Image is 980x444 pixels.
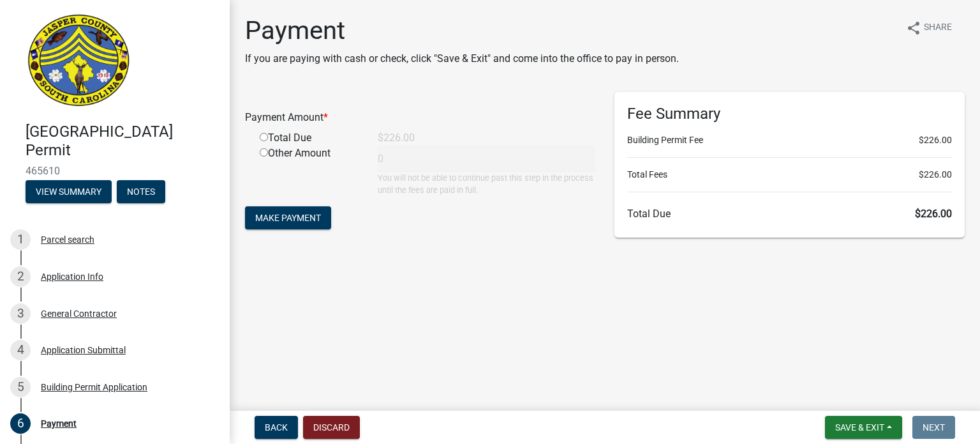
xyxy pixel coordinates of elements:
div: Total Due [250,130,368,146]
div: 3 [10,303,31,324]
div: Other Amount [250,146,368,196]
button: Notes [117,180,165,203]
span: Save & Exit [835,422,884,433]
span: Make Payment [255,213,321,223]
div: 2 [10,266,31,287]
wm-modal-confirm: Notes [117,187,165,197]
img: Jasper County, South Carolina [26,13,132,109]
div: Payment Amount [235,110,605,125]
div: Building Permit Application [41,383,147,392]
h1: Payment [245,15,679,46]
button: Make Payment [245,206,331,229]
span: Share [924,20,952,36]
div: Parcel search [41,235,94,244]
div: 1 [10,229,31,250]
button: Next [912,416,955,439]
button: Save & Exit [825,416,902,439]
button: shareShare [896,15,962,40]
li: Building Permit Fee [627,134,952,147]
li: Total Fees [627,168,952,181]
span: $226.00 [919,134,952,147]
h6: Fee Summary [627,105,952,123]
button: Back [255,416,298,439]
span: $226.00 [915,208,952,220]
div: Application Info [41,272,103,281]
div: 4 [10,340,31,360]
div: 6 [10,413,31,434]
button: Discard [303,416,360,439]
i: share [906,20,921,36]
span: Back [265,422,288,433]
wm-modal-confirm: Summary [26,187,112,197]
div: General Contractor [41,309,117,318]
div: Application Submittal [41,346,126,355]
span: 465610 [26,165,204,177]
span: $226.00 [919,168,952,181]
div: 5 [10,377,31,397]
button: View Summary [26,180,112,203]
h4: [GEOGRAPHIC_DATA] Permit [26,123,219,160]
span: Next [923,422,945,433]
p: If you are paying with cash or check, click "Save & Exit" and come into the office to pay in person. [245,51,679,66]
div: Payment [41,419,77,428]
h6: Total Due [627,208,952,220]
